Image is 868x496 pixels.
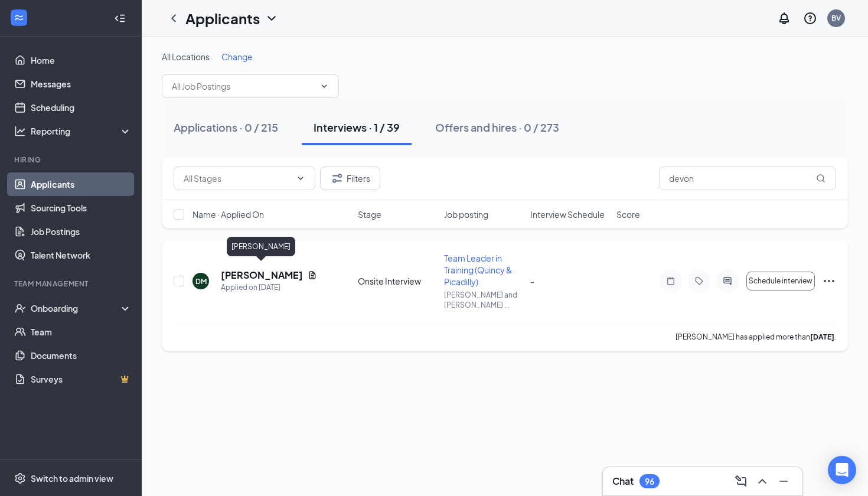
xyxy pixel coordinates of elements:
span: Score [616,208,640,220]
div: [PERSON_NAME] [227,237,295,256]
b: [DATE] [810,332,834,341]
a: Messages [31,72,132,96]
input: Search in interviews [659,167,836,190]
svg: ChevronLeft [167,11,181,25]
svg: ChevronUp [755,474,769,488]
svg: ChevronDown [319,81,329,91]
div: 96 [645,477,654,487]
div: BV [831,13,841,23]
button: ChevronUp [753,472,772,491]
svg: MagnifyingGlass [816,174,825,183]
h1: Applicants [185,8,260,28]
svg: Note [664,276,678,286]
div: Switch to admin view [31,472,113,484]
div: Open Intercom Messenger [828,456,856,484]
div: Onsite Interview [358,275,437,287]
a: Applicants [31,172,132,196]
span: Team Leader in Training (Quincy & Picadilly) [444,253,512,287]
p: [PERSON_NAME] and [PERSON_NAME] ... [444,290,523,310]
span: Schedule interview [749,277,812,285]
p: [PERSON_NAME] has applied more than . [676,332,836,342]
a: Team [31,320,132,344]
span: Stage [358,208,381,220]
svg: Filter [330,171,344,185]
span: - [530,276,534,286]
div: Team Management [14,279,129,289]
svg: QuestionInfo [803,11,817,25]
a: Talent Network [31,243,132,267]
button: Minimize [774,472,793,491]
svg: Notifications [777,11,791,25]
div: Offers and hires · 0 / 273 [435,120,559,135]
button: ComposeMessage [732,472,750,491]
input: All Job Postings [172,80,315,93]
svg: ChevronDown [265,11,279,25]
svg: ActiveChat [720,276,735,286]
div: Applied on [DATE] [221,282,317,293]
svg: Tag [692,276,706,286]
div: Onboarding [31,302,122,314]
div: Interviews · 1 / 39 [314,120,400,135]
svg: Document [308,270,317,280]
span: Name · Applied On [192,208,264,220]
input: All Stages [184,172,291,185]
svg: WorkstreamLogo [13,12,25,24]
span: All Locations [162,51,210,62]
svg: ComposeMessage [734,474,748,488]
svg: Collapse [114,12,126,24]
a: Home [31,48,132,72]
span: Change [221,51,253,62]
div: Reporting [31,125,132,137]
a: Job Postings [31,220,132,243]
svg: Ellipses [822,274,836,288]
svg: Minimize [776,474,791,488]
div: Hiring [14,155,129,165]
a: Sourcing Tools [31,196,132,220]
div: Applications · 0 / 215 [174,120,278,135]
span: Interview Schedule [530,208,605,220]
span: Job posting [444,208,488,220]
a: Scheduling [31,96,132,119]
a: SurveysCrown [31,367,132,391]
svg: Analysis [14,125,26,137]
svg: ChevronDown [296,174,305,183]
a: Documents [31,344,132,367]
div: DM [195,276,207,286]
svg: Settings [14,472,26,484]
svg: UserCheck [14,302,26,314]
button: Filter Filters [320,167,380,190]
h5: [PERSON_NAME] [221,269,303,282]
h3: Chat [612,475,634,488]
button: Schedule interview [746,272,815,291]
